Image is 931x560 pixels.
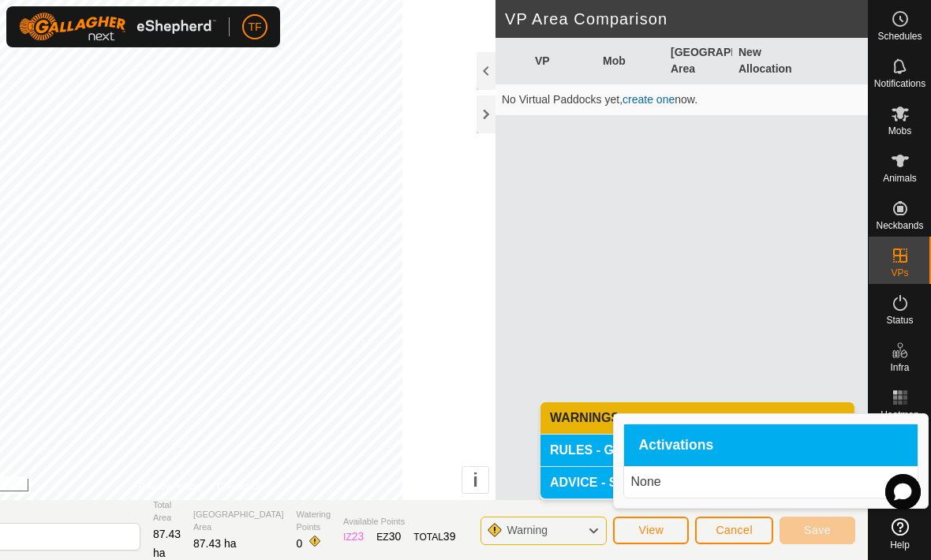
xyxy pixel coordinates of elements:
button: Cancel [695,517,773,544]
span: Notifications [874,79,925,88]
span: Help [890,540,910,550]
a: Privacy Policy [139,480,198,494]
p-accordion-header: RULES - GENERAL [540,435,854,466]
span: 23 [352,530,365,543]
span: Infra [890,363,909,372]
span: Heatmap [881,410,919,420]
span: Activations [638,439,713,453]
div: IZ [343,528,364,545]
span: 87.43 ha [153,528,181,559]
button: Save [780,517,855,544]
span: Mobs [888,126,911,136]
td: No Virtual Paddocks yet, now. [495,84,868,116]
th: Mob [596,38,664,84]
span: Animals [883,174,917,183]
span: Neckbands [876,221,923,230]
span: Save [804,524,831,536]
span: WARNINGS [550,412,619,424]
span: Total Area [153,498,181,525]
span: ADVICE - SCHEDULED MOVES [550,476,736,489]
span: Schedules [877,32,922,41]
button: View [613,517,689,544]
a: create one [623,93,675,106]
p-accordion-header: WARNINGS [540,402,854,434]
th: New Allocation [732,38,800,84]
h2: VP Area Comparison [505,9,868,28]
button: i [462,467,488,493]
span: 87.43 ha [193,537,237,550]
span: Warning [507,524,548,536]
span: Cancel [716,524,753,536]
span: VPs [891,268,908,278]
span: TF [248,19,261,35]
img: Gallagher Logo [19,13,216,41]
span: Status [886,315,913,325]
th: [GEOGRAPHIC_DATA] Area [664,38,732,84]
span: Watering Points [297,508,331,534]
span: [GEOGRAPHIC_DATA] Area [193,508,284,534]
span: Available Points [343,515,455,528]
p-accordion-header: ADVICE - SCHEDULED MOVES [540,467,854,498]
div: TOTAL [413,528,455,545]
p: None [630,472,911,491]
span: i [473,469,478,491]
span: RULES - GENERAL [550,444,666,457]
span: 0 [297,537,303,550]
div: EZ [376,528,401,545]
span: View [638,524,664,536]
a: Contact Us [217,480,264,494]
th: VP [529,38,596,84]
span: 30 [389,530,402,543]
span: 39 [443,530,456,543]
a: Help [869,512,931,556]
